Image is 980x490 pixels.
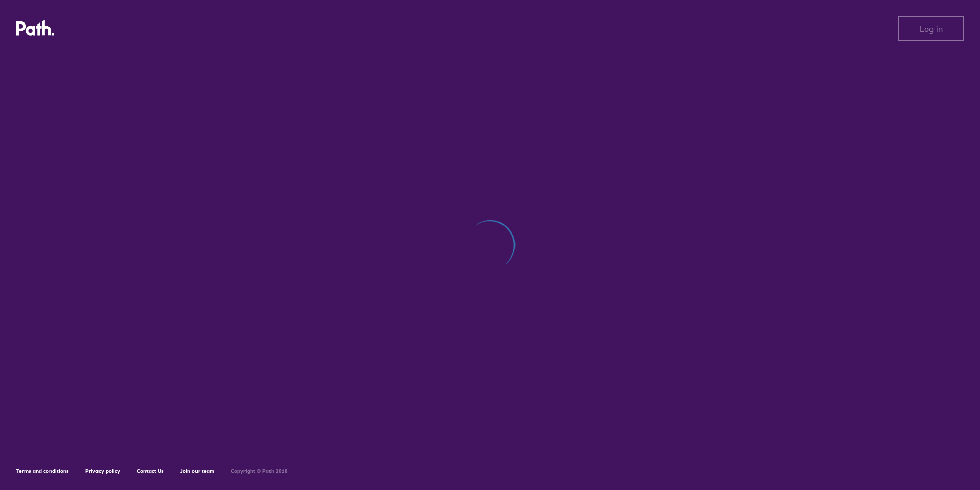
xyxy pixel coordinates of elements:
[137,468,164,474] a: Contact Us
[920,24,943,33] span: Log in
[180,468,214,474] a: Join our team
[231,468,288,474] h6: Copyright © Path 2018
[85,468,120,474] a: Privacy policy
[16,468,69,474] a: Terms and conditions
[898,16,964,41] button: Log in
